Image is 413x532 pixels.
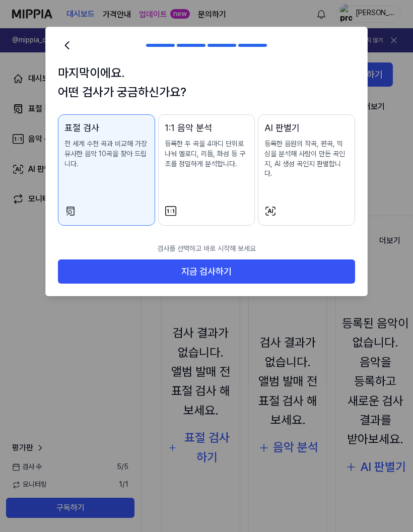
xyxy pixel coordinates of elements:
div: 1:1 음악 분석 [165,121,249,136]
button: 지금 검사하기 [58,259,355,284]
p: 등록한 음원의 작곡, 편곡, 믹싱을 분석해 사람이 만든 곡인지, AI 생성 곡인지 판별합니다. [264,139,349,178]
div: AI 판별기 [264,121,349,136]
button: 표절 검사전 세계 수천 곡과 비교해 가장 유사한 음악 10곡을 찾아 드립니다. [58,114,155,226]
p: 등록한 두 곡을 4마디 단위로 나눠 멜로디, 리듬, 화성 등 구조를 정밀하게 분석합니다. [165,139,249,169]
button: 1:1 음악 분석등록한 두 곡을 4마디 단위로 나눠 멜로디, 리듬, 화성 등 구조를 정밀하게 분석합니다. [158,114,255,226]
p: 검사를 선택하고 바로 시작해 보세요 [58,238,355,260]
div: 표절 검사 [64,121,149,136]
button: AI 판별기등록한 음원의 작곡, 편곡, 믹싱을 분석해 사람이 만든 곡인지, AI 생성 곡인지 판별합니다. [258,114,355,226]
p: 전 세계 수천 곡과 비교해 가장 유사한 음악 10곡을 찾아 드립니다. [64,139,149,169]
h1: 마지막이에요. 어떤 검사가 궁금하신가요? [58,63,355,102]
